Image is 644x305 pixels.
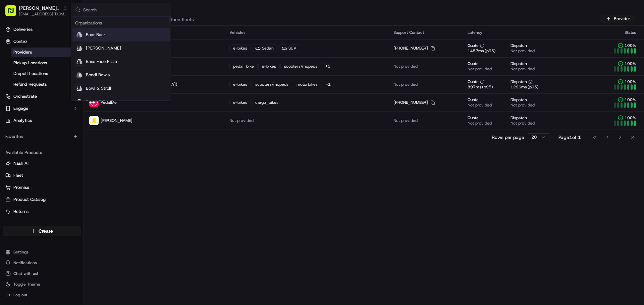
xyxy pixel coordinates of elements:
[3,206,81,217] button: Returns
[293,81,321,88] div: motorbikes
[13,104,19,109] img: 1736555255976-a54dd68f-1ca7-489b-9aae-adbdc363a1c4
[3,91,81,102] button: Orchestrate
[393,82,418,87] span: Not provided
[11,58,73,68] a: Pickup Locations
[511,115,527,121] span: Dispatch
[3,36,81,47] button: Control
[5,160,78,166] a: Nash AI
[393,64,418,69] span: Not provided
[468,66,492,72] span: Not provided
[528,84,539,90] span: (p95)
[13,184,29,190] span: Promise
[86,99,115,105] span: Bread & Truffle
[511,121,535,126] span: Not provided
[7,150,12,156] div: 📗
[485,48,496,54] span: (p95)
[11,69,73,78] a: Dropoff Locations
[54,147,110,159] a: 💻API Documentation
[511,43,527,48] span: Dispatch
[89,116,99,125] img: addison_lee.jpg
[5,209,78,215] a: Returns
[511,48,535,54] span: Not provided
[5,197,78,203] a: Product Catalog
[63,150,108,156] span: API Documentation
[13,271,38,276] span: Chat with us!
[322,81,334,88] div: + 1
[86,85,111,91] span: Bowl & Stroll
[468,43,484,48] button: Quote
[11,48,73,57] a: Providers
[67,166,81,171] span: Pylon
[13,60,47,66] span: Pickup Locations
[3,131,81,142] div: Favorites
[229,30,383,35] div: Vehicles
[114,66,122,74] button: Start new chat
[71,17,171,101] div: Suggestions
[13,122,19,128] img: 1736555255976-a54dd68f-1ca7-489b-9aae-adbdc363a1c4
[17,43,121,50] input: Got a question? Start typing here...
[468,115,479,121] span: Quote
[7,97,17,108] img: Bea Lacdao
[19,11,67,17] button: [EMAIL_ADDRESS][DOMAIN_NAME]
[393,118,418,123] span: Not provided
[59,104,73,109] span: [DATE]
[492,134,524,141] p: Rows per page
[21,104,54,109] span: [PERSON_NAME]
[3,158,81,169] button: Nash AI
[72,18,170,28] div: Organizations
[511,66,535,72] span: Not provided
[3,115,81,126] a: Analytics
[30,71,92,76] div: We're available if you need us!
[3,24,81,35] a: Deliveries
[13,249,29,255] span: Settings
[229,118,254,123] span: Not provided
[13,209,29,215] span: Returns
[13,93,37,99] span: Orchestrate
[252,45,277,52] div: Sedan
[7,7,20,20] img: Nash
[13,118,32,124] span: Analytics
[511,84,527,90] span: 1296 ms
[104,86,122,94] button: See all
[597,30,639,35] div: Status
[3,290,81,300] button: Log out
[3,3,69,19] button: [PERSON_NAME]'s Original[EMAIL_ADDRESS][DOMAIN_NAME]
[625,115,636,121] span: 100 %
[13,160,29,166] span: Nash AI
[21,122,89,127] span: [PERSON_NAME] [PERSON_NAME]
[90,122,93,127] span: •
[322,63,334,70] div: + 5
[13,81,47,87] span: Refund Requests
[86,32,105,38] span: Baar Baar
[393,46,435,51] div: [PHONE_NUMBER]
[86,45,121,51] span: [PERSON_NAME]
[468,79,484,84] button: Quote
[229,81,251,88] div: e-bikes
[101,118,132,123] span: [PERSON_NAME]
[19,5,60,11] button: [PERSON_NAME]'s Original
[13,49,32,55] span: Providers
[558,134,581,141] div: Page 1 of 1
[468,61,479,66] span: Quote
[86,59,117,65] span: Base Face Pizza
[13,71,48,77] span: Dropoff Locations
[57,150,62,156] div: 💻
[7,87,45,92] div: Past conversations
[600,15,636,23] button: Provider
[3,103,81,114] button: Engage
[393,30,457,35] div: Support Contact
[13,39,28,45] span: Control
[83,3,167,16] input: Search...
[625,97,636,102] span: 100 %
[13,260,37,265] span: Notifications
[30,64,110,71] div: Start new chat
[511,102,535,108] span: Not provided
[3,269,81,278] button: Chat with us!
[13,172,23,178] span: Fleet
[468,30,586,35] div: Latency
[229,63,258,70] div: pedal_bike
[625,79,636,84] span: 100 %
[280,63,321,70] div: scooters/mopeds
[13,197,46,203] span: Product Catalog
